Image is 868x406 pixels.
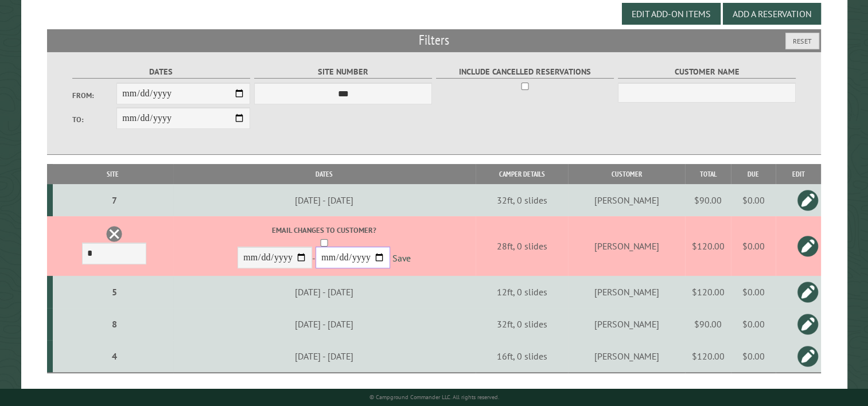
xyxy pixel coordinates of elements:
[731,276,776,308] td: $0.00
[57,194,171,206] div: 7
[685,308,731,340] td: $90.00
[476,340,568,373] td: 16ft, 0 slides
[175,286,474,298] div: [DATE] - [DATE]
[57,286,171,298] div: 5
[436,65,614,79] label: Include Cancelled Reservations
[369,393,499,401] small: © Campground Commander LLC. All rights reserved.
[622,3,721,25] button: Edit Add-on Items
[568,184,685,216] td: [PERSON_NAME]
[618,65,796,79] label: Customer Name
[568,308,685,340] td: [PERSON_NAME]
[785,33,819,49] button: Reset
[254,65,433,79] label: Site Number
[731,184,776,216] td: $0.00
[476,184,568,216] td: 32ft, 0 slides
[568,216,685,276] td: [PERSON_NAME]
[72,90,117,101] label: From:
[175,318,474,330] div: [DATE] - [DATE]
[392,252,411,264] a: Save
[175,225,474,271] div: -
[731,216,776,276] td: $0.00
[57,350,171,362] div: 4
[731,340,776,373] td: $0.00
[685,184,731,216] td: $90.00
[685,276,731,308] td: $120.00
[568,164,685,184] th: Customer
[723,3,821,25] button: Add a Reservation
[476,308,568,340] td: 32ft, 0 slides
[731,164,776,184] th: Due
[685,164,731,184] th: Total
[57,318,171,330] div: 8
[685,216,731,276] td: $120.00
[568,340,685,373] td: [PERSON_NAME]
[476,276,568,308] td: 12ft, 0 slides
[476,216,568,276] td: 28ft, 0 slides
[106,225,123,243] a: Delete this reservation
[72,114,117,125] label: To:
[175,350,474,362] div: [DATE] - [DATE]
[685,340,731,373] td: $120.00
[568,276,685,308] td: [PERSON_NAME]
[72,65,251,79] label: Dates
[175,225,474,236] label: Email changes to customer?
[53,164,173,184] th: Site
[175,194,474,206] div: [DATE] - [DATE]
[47,29,821,51] h2: Filters
[476,164,568,184] th: Camper Details
[776,164,821,184] th: Edit
[173,164,476,184] th: Dates
[731,308,776,340] td: $0.00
